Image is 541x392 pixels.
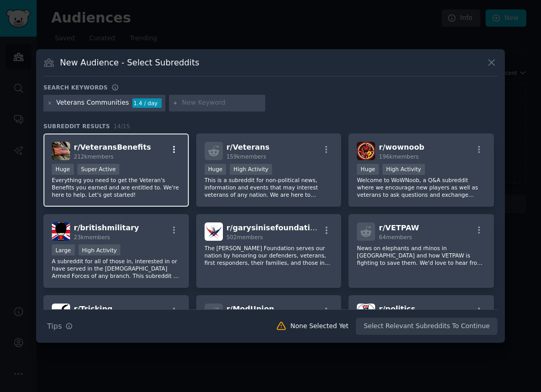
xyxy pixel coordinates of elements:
[74,153,114,160] span: 212k members
[132,98,162,108] div: 1.4 / day
[357,176,486,198] p: Welcome to WoWNoob, a Q&A subreddit where we encourage new players as well as veterans to ask que...
[357,164,379,175] div: Huge
[205,176,333,198] p: This is a subreddit for non-political news, information and events that may interest veterans of ...
[43,122,110,130] span: Subreddit Results
[43,317,76,335] button: Tips
[230,164,272,175] div: High Activity
[52,257,181,279] p: A subreddit for all of those in, interested in or have served in the [DEMOGRAPHIC_DATA] Armed For...
[382,164,425,175] div: High Activity
[114,123,130,129] span: 14 / 15
[74,223,139,232] span: r/ britishmilitary
[205,164,227,175] div: Huge
[47,321,62,332] span: Tips
[379,223,419,232] span: r/ VETPAW
[227,223,320,232] span: r/ garysinisefoundation
[357,142,375,160] img: wownoob
[290,322,348,331] div: None Selected Yet
[357,304,375,322] img: politics
[205,244,333,266] p: The [PERSON_NAME] Foundation serves our nation by honoring our defenders, veterans, first respond...
[78,244,121,255] div: High Activity
[52,142,70,160] img: VeteransBenefits
[52,176,181,198] p: Everything you need to get the Veteran's Benefits you earned and are entitled to. We're here to h...
[52,222,70,241] img: britishmilitary
[74,234,110,240] span: 23k members
[379,143,424,151] span: r/ wownoob
[379,234,412,240] span: 64 members
[52,164,74,175] div: Huge
[57,98,129,108] div: Veterans Communities
[74,305,112,313] span: r/ Tricking
[77,164,120,175] div: Super Active
[182,98,262,108] input: New Keyword
[227,153,266,160] span: 159k members
[205,222,223,241] img: garysinisefoundation
[227,143,269,151] span: r/ Veterans
[43,84,108,91] h3: Search keywords
[379,153,419,160] span: 196k members
[227,234,263,240] span: 502 members
[357,244,486,266] p: News on elephants and rhinos in [GEOGRAPHIC_DATA] and how VETPAW is fighting to save them. We'd l...
[379,305,415,313] span: r/ politics
[52,244,75,255] div: Large
[74,143,151,151] span: r/ VeteransBenefits
[227,305,274,313] span: r/ ModUnion
[52,304,70,322] img: Tricking
[60,57,199,68] h3: New Audience - Select Subreddits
